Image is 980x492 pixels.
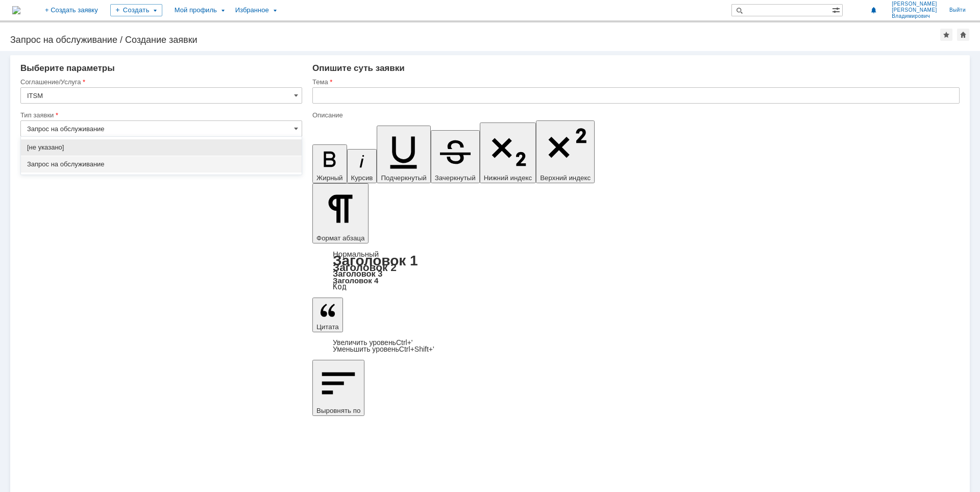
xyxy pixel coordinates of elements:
[312,144,347,183] button: Жирный
[333,261,397,273] a: Заголовок 2
[957,29,969,41] div: Сделать домашней страницей
[396,338,413,347] span: Ctrl+'
[333,282,347,291] a: Код
[892,7,937,13] span: [PERSON_NAME]
[484,174,532,182] span: Нижний индекс
[351,174,373,182] span: Курсив
[27,160,296,168] span: Запрос на обслуживание
[20,112,300,118] div: Тип заявки
[27,143,296,152] span: [не указано]
[540,174,591,182] span: Верхний индекс
[381,174,426,182] span: Подчеркнутый
[20,63,115,73] span: Выберите параметры
[110,4,162,16] div: Создать
[312,298,343,332] button: Цитата
[10,35,940,45] div: Запрос на обслуживание / Создание заявки
[333,276,378,285] a: Заголовок 4
[316,174,343,182] span: Жирный
[333,250,379,258] a: Нормальный
[435,174,476,182] span: Зачеркнутый
[312,339,960,353] div: Цитата
[399,345,434,353] span: Ctrl+Shift+'
[333,345,434,353] a: Decrease
[480,122,536,183] button: Нижний индекс
[316,323,339,331] span: Цитата
[832,5,842,14] span: Расширенный поиск
[347,149,377,183] button: Курсив
[892,1,937,7] span: [PERSON_NAME]
[12,6,20,14] img: logo
[892,13,937,19] span: Владимирович
[312,183,369,243] button: Формат абзаца
[333,253,418,268] a: Заголовок 1
[312,63,405,73] span: Опишите суть заявки
[316,234,364,242] span: Формат абзаца
[312,79,958,85] div: Тема
[312,112,958,118] div: Описание
[20,79,300,85] div: Соглашение/Услуга
[333,269,382,278] a: Заголовок 3
[312,251,960,290] div: Формат абзаца
[377,126,430,183] button: Подчеркнутый
[316,407,360,414] span: Выровнять по
[12,6,20,14] a: Перейти на домашнюю страницу
[333,338,413,347] a: Increase
[940,29,952,41] div: Добавить в избранное
[431,130,480,183] button: Зачеркнутый
[312,360,364,416] button: Выровнять по
[536,120,595,183] button: Верхний индекс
